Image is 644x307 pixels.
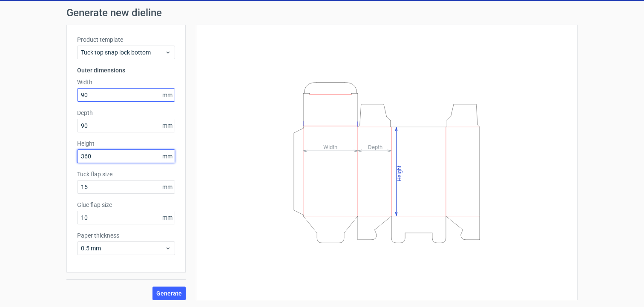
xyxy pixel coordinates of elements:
[323,143,337,150] tspan: Width
[77,109,175,117] label: Depth
[396,165,402,181] tspan: Height
[77,139,175,148] label: Height
[160,89,175,101] span: mm
[77,66,175,75] h3: Outer dimensions
[77,201,175,209] label: Glue flap size
[160,181,175,193] span: mm
[160,119,175,132] span: mm
[160,150,175,163] span: mm
[160,211,175,224] span: mm
[77,170,175,178] label: Tuck flap size
[152,287,186,300] button: Generate
[66,8,578,18] h1: Generate new dieline
[77,78,175,86] label: Width
[77,231,175,240] label: Paper thickness
[81,48,165,57] span: Tuck top snap lock bottom
[156,290,182,296] span: Generate
[77,35,175,44] label: Product template
[81,244,165,252] span: 0.5 mm
[368,143,382,150] tspan: Depth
